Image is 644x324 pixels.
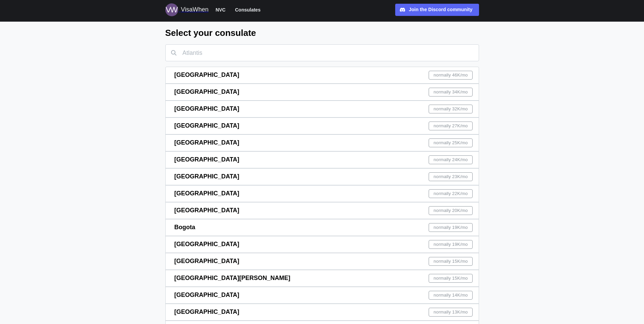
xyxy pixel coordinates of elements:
a: [GEOGRAPHIC_DATA]normally 19K/mo [165,236,479,253]
button: Consulates [232,5,263,14]
a: [GEOGRAPHIC_DATA]normally 14K/mo [165,287,479,304]
span: NVC [216,6,226,14]
span: [GEOGRAPHIC_DATA] [174,258,239,264]
span: [GEOGRAPHIC_DATA] [174,139,239,146]
a: [GEOGRAPHIC_DATA]normally 34K/mo [165,84,479,101]
a: [GEOGRAPHIC_DATA]normally 46K/mo [165,67,479,84]
span: [GEOGRAPHIC_DATA][PERSON_NAME] [174,275,290,281]
div: Join the Discord community [409,6,472,14]
span: normally 32K /mo [434,105,468,113]
span: normally 20K /mo [434,207,468,215]
a: [GEOGRAPHIC_DATA]normally 25K/mo [165,134,479,151]
a: [GEOGRAPHIC_DATA]normally 20K/mo [165,202,479,219]
a: [GEOGRAPHIC_DATA]normally 24K/mo [165,151,479,168]
span: normally 27K /mo [434,122,468,130]
span: [GEOGRAPHIC_DATA] [174,156,239,163]
span: normally 24K /mo [434,156,468,164]
span: [GEOGRAPHIC_DATA] [174,308,239,315]
span: [GEOGRAPHIC_DATA] [174,88,239,95]
a: [GEOGRAPHIC_DATA]normally 27K/mo [165,117,479,134]
span: [GEOGRAPHIC_DATA] [174,71,239,78]
span: normally 15K /mo [434,257,468,265]
a: Logo for VisaWhen VisaWhen [165,3,209,16]
span: [GEOGRAPHIC_DATA] [174,105,239,112]
span: [GEOGRAPHIC_DATA] [174,173,239,180]
span: Bogota [174,224,195,231]
button: NVC [213,5,229,14]
a: [GEOGRAPHIC_DATA]normally 22K/mo [165,185,479,202]
a: Join the Discord community [395,4,479,16]
span: [GEOGRAPHIC_DATA] [174,291,239,298]
h2: Select your consulate [165,27,479,39]
span: normally 19K /mo [434,223,468,232]
a: [GEOGRAPHIC_DATA][PERSON_NAME]normally 15K/mo [165,270,479,287]
span: [GEOGRAPHIC_DATA] [174,207,239,214]
span: [GEOGRAPHIC_DATA] [174,190,239,197]
span: normally 22K /mo [434,190,468,198]
span: normally 34K /mo [434,88,468,96]
a: Bogotanormally 19K/mo [165,219,479,236]
div: VisaWhen [181,5,209,15]
a: [GEOGRAPHIC_DATA]normally 32K/mo [165,101,479,117]
a: [GEOGRAPHIC_DATA]normally 13K/mo [165,304,479,321]
span: normally 23K /mo [434,173,468,181]
span: [GEOGRAPHIC_DATA] [174,122,239,129]
span: Consulates [235,6,260,14]
a: [GEOGRAPHIC_DATA]normally 23K/mo [165,168,479,185]
span: normally 19K /mo [434,240,468,249]
span: normally 25K /mo [434,139,468,147]
img: Logo for VisaWhen [165,3,178,16]
span: normally 15K /mo [434,274,468,282]
a: [GEOGRAPHIC_DATA]normally 15K/mo [165,253,479,270]
span: normally 46K /mo [434,71,468,79]
span: normally 14K /mo [434,291,468,299]
input: Atlantis [165,44,479,61]
span: normally 13K /mo [434,308,468,316]
span: [GEOGRAPHIC_DATA] [174,241,239,247]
